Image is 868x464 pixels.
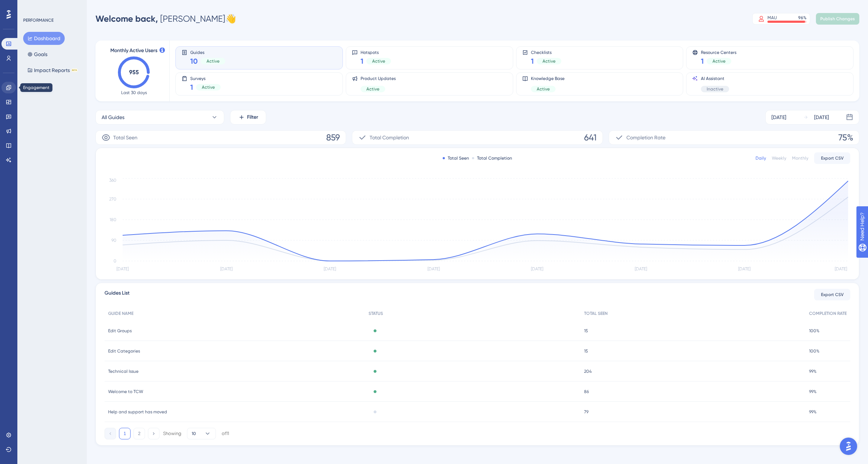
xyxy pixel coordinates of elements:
[222,430,229,437] div: of 11
[712,58,726,64] span: Active
[809,368,817,374] span: 99%
[531,56,534,66] span: 1
[114,258,116,263] tspan: 0
[701,56,704,66] span: 1
[111,238,116,243] tspan: 90
[187,428,216,439] button: 10
[110,217,116,222] tspan: 180
[109,197,116,202] tspan: 270
[23,48,52,61] button: Goals
[372,58,385,64] span: Active
[190,82,193,92] span: 1
[220,266,233,271] tspan: [DATE]
[113,133,137,142] span: Total Seen
[366,86,379,92] span: Active
[584,132,597,143] span: 641
[531,266,543,271] tspan: [DATE]
[531,76,565,81] span: Knowledge Base
[584,328,588,334] span: 15
[542,58,556,64] span: Active
[584,348,588,354] span: 15
[23,17,54,23] div: PERFORMANCE
[584,311,608,316] span: TOTAL SEEN
[108,409,167,415] span: Help and support has moved
[626,133,665,142] span: Completion Rate
[635,266,647,271] tspan: [DATE]
[23,32,65,45] button: Dashboard
[814,152,850,164] button: Export CSV
[584,389,589,395] span: 86
[361,76,396,81] span: Product Updates
[767,15,777,21] div: MAU
[95,13,236,25] div: [PERSON_NAME] 👋
[701,50,736,55] span: Resource Centers
[820,16,855,22] span: Publish Changes
[129,69,139,76] text: 955
[584,368,592,374] span: 204
[370,133,409,142] span: Total Completion
[324,266,336,271] tspan: [DATE]
[110,46,157,55] span: Monthly Active Users
[443,155,469,161] div: Total Seen
[207,58,220,64] span: Active
[109,178,116,183] tspan: 360
[798,15,807,21] div: 96 %
[472,155,512,161] div: Total Completion
[809,409,817,415] span: 99%
[116,266,129,271] tspan: [DATE]
[190,50,225,55] span: Guides
[584,409,588,415] span: 79
[133,428,145,439] button: 2
[108,368,139,374] span: Technical Issue
[792,155,808,161] div: Monthly
[814,289,850,300] button: Export CSV
[192,431,196,436] span: 10
[202,84,215,90] span: Active
[119,428,131,439] button: 1
[95,110,224,125] button: All Guides
[537,86,550,92] span: Active
[816,13,859,25] button: Publish Changes
[23,64,82,77] button: Impact ReportsBETA
[821,292,844,298] span: Export CSV
[809,311,847,316] span: COMPLETION RATE
[809,348,820,354] span: 100%
[821,155,844,161] span: Export CSV
[108,311,133,316] span: GUIDE NAME
[707,86,723,92] span: Inactive
[326,132,340,143] span: 859
[772,155,786,161] div: Weekly
[531,50,561,55] span: Checklists
[738,266,750,271] tspan: [DATE]
[838,132,853,143] span: 75%
[361,56,363,66] span: 1
[163,430,181,437] div: Showing
[190,56,198,66] span: 10
[108,389,143,395] span: Welcome to TCW
[427,266,440,271] tspan: [DATE]
[814,113,829,122] div: [DATE]
[838,435,859,457] iframe: UserGuiding AI Assistant Launcher
[230,110,266,125] button: Filter
[121,90,147,96] span: Last 30 days
[756,155,766,161] div: Daily
[809,328,820,334] span: 100%
[369,311,383,316] span: STATUS
[361,50,391,55] span: Hotspots
[71,68,78,72] div: BETA
[17,2,45,10] span: Need Help?
[108,328,132,334] span: Edit Groups
[108,348,140,354] span: Edit Categories
[835,266,847,271] tspan: [DATE]
[190,76,221,81] span: Surveys
[95,13,158,24] span: Welcome back,
[247,113,258,122] span: Filter
[809,389,817,395] span: 99%
[105,289,129,300] span: Guides List
[102,113,124,122] span: All Guides
[701,76,729,81] span: AI Assistant
[771,113,786,122] div: [DATE]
